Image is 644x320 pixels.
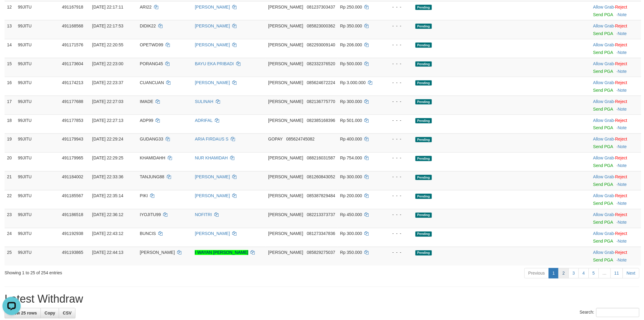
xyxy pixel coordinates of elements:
[62,80,83,85] span: 491174213
[593,163,613,168] a: Send PGA
[16,58,60,77] td: 99JITU
[268,61,303,66] span: [PERSON_NAME]
[593,23,615,28] span: ·
[524,268,549,279] a: Previous
[195,118,212,123] a: ADRIFAL
[618,220,627,225] a: Note
[591,77,641,96] td: ·
[307,99,335,104] span: Copy 082136775770 to clipboard
[5,96,16,115] td: 17
[5,1,16,20] td: 12
[415,118,432,123] span: Pending
[340,194,362,198] span: Rp 200.000
[340,23,362,28] span: Rp 350.000
[62,175,83,180] span: 491184002
[62,23,83,28] span: 491168568
[593,250,615,255] span: ·
[384,23,411,29] div: - - -
[92,80,123,85] span: [DATE] 22:23:37
[195,23,230,28] a: [PERSON_NAME]
[5,152,16,171] td: 20
[140,99,153,104] span: IMADE
[16,77,60,96] td: 99JITU
[593,61,614,66] a: Allow Grab
[16,96,60,115] td: 99JITU
[623,268,639,279] a: Next
[593,107,613,112] a: Send PGA
[618,12,627,17] a: Note
[384,174,411,180] div: - - -
[62,212,83,217] span: 491186518
[593,231,614,236] a: Allow Grab
[593,42,614,47] a: Allow Grab
[593,61,615,66] span: ·
[92,42,123,47] span: [DATE] 22:20:55
[195,231,230,236] a: [PERSON_NAME]
[44,311,55,316] span: Copy
[340,250,362,255] span: Rp 350.000
[307,231,335,236] span: Copy 081273347836 to clipboard
[618,31,627,36] a: Note
[384,4,411,10] div: - - -
[593,175,614,180] a: Allow Grab
[16,133,60,152] td: 99JITU
[92,5,123,9] span: [DATE] 22:17:11
[268,5,303,9] span: [PERSON_NAME]
[268,118,303,123] span: [PERSON_NAME]
[268,212,303,217] span: [PERSON_NAME]
[618,144,627,149] a: Note
[5,77,16,96] td: 16
[593,201,613,206] a: Send PGA
[591,209,641,228] td: ·
[195,137,228,142] a: ARIA FIRDAUS S
[558,268,569,279] a: 2
[591,228,641,247] td: ·
[618,182,627,187] a: Note
[593,194,615,198] span: ·
[593,231,615,236] span: ·
[415,194,432,199] span: Pending
[16,190,60,209] td: 99JITU
[195,5,230,9] a: [PERSON_NAME]
[384,136,411,142] div: - - -
[16,1,60,20] td: 99JITU
[340,61,362,66] span: Rp 500.000
[593,250,614,255] a: Allow Grab
[593,156,615,161] span: ·
[593,175,615,180] span: ·
[140,231,156,236] span: BUNCIS
[591,171,641,190] td: ·
[5,115,16,133] td: 18
[140,194,148,198] span: PIKI
[615,42,628,47] a: Reject
[593,194,614,198] a: Allow Grab
[195,99,213,104] a: SULINAH
[140,42,163,47] span: OPETWD99
[384,80,411,86] div: - - -
[618,126,627,130] a: Note
[593,144,613,149] a: Send PGA
[62,194,83,198] span: 491185567
[593,50,613,55] a: Send PGA
[569,268,579,279] a: 3
[384,193,411,199] div: - - -
[195,250,248,255] a: I WAYAN [PERSON_NAME]
[62,118,83,123] span: 491177853
[415,99,432,105] span: Pending
[618,163,627,168] a: Note
[340,231,362,236] span: Rp 300.000
[615,212,628,217] a: Reject
[415,24,432,29] span: Pending
[618,107,627,112] a: Note
[593,137,614,142] a: Allow Grab
[596,308,639,317] input: Search:
[340,212,362,217] span: Rp 450.000
[307,118,335,123] span: Copy 082385168396 to clipboard
[140,175,164,180] span: TANJUNG88
[5,190,16,209] td: 22
[593,69,613,74] a: Send PGA
[340,118,362,123] span: Rp 501.000
[615,118,628,123] a: Reject
[615,5,628,9] a: Reject
[415,80,432,86] span: Pending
